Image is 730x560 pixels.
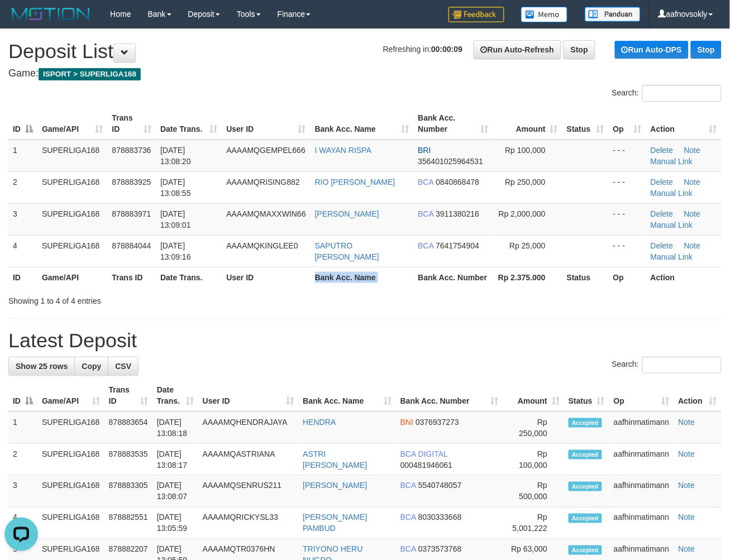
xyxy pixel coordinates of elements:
span: ISPORT > SUPERLIGA168 [39,68,141,80]
a: Note [679,418,695,427]
span: Rp 250,000 [505,178,546,186]
a: Note [684,241,701,250]
th: Bank Acc. Number [413,267,493,288]
th: ID: activate to sort column descending [8,108,37,140]
td: AAAAMQHENDRAJAYA [198,411,299,444]
img: MOTION_logo.png [8,6,93,22]
a: Note [679,513,695,522]
span: 878883736 [112,146,151,155]
td: aafhinmatimann [609,476,674,508]
h1: Deposit List [8,40,722,63]
th: Op [609,267,646,288]
a: Manual Link [651,252,693,261]
span: BNI [400,418,413,427]
span: BCA [418,178,433,186]
a: Note [679,545,695,554]
th: Bank Acc. Name [311,267,414,288]
th: ID: activate to sort column descending [8,380,37,411]
span: Rp 100,000 [505,146,546,155]
td: 1 [8,140,37,172]
th: Action: activate to sort column ascending [674,380,722,411]
td: - - - [609,235,646,267]
span: Rp 2,000,000 [499,209,546,218]
td: [DATE] 13:08:18 [152,411,198,444]
td: SUPERLIGA168 [37,203,107,235]
span: CSV [115,362,131,371]
a: Delete [651,178,673,186]
span: Copy 3911380216 to clipboard [436,209,479,218]
a: Copy [74,357,108,376]
th: Amount: activate to sort column ascending [503,380,564,411]
span: BCA [400,545,416,554]
span: Copy 0373573768 to clipboard [418,545,462,554]
span: Accepted [569,418,602,428]
strong: 00:00:09 [431,45,462,54]
th: Action: activate to sort column ascending [646,108,722,140]
h1: Latest Deposit [8,329,722,352]
th: User ID [222,267,310,288]
span: 878883925 [112,178,151,186]
span: Copy 356401025964531 to clipboard [418,157,483,166]
td: 878883535 [104,444,152,476]
td: SUPERLIGA168 [37,476,104,508]
td: 3 [8,203,37,235]
td: Rp 100,000 [503,444,564,476]
th: Date Trans.: activate to sort column ascending [152,380,198,411]
label: Search: [612,357,722,374]
span: AAAAMQMAXXWIN66 [226,209,306,218]
td: SUPERLIGA168 [37,235,107,267]
label: Search: [612,85,722,102]
a: Note [684,178,701,186]
span: Copy 0840868478 to clipboard [436,178,479,186]
a: Delete [651,241,673,250]
td: 1 [8,411,37,444]
a: Stop [564,40,595,59]
span: Copy 7641754904 to clipboard [436,241,479,250]
td: - - - [609,171,646,203]
span: Copy 5540748057 to clipboard [418,481,462,490]
span: Refreshing in: [383,45,462,54]
span: Copy 0376937273 to clipboard [416,418,459,427]
td: 878882551 [104,508,152,539]
a: I WAYAN RISPA [315,146,371,155]
td: - - - [609,203,646,235]
th: Rp 2.375.000 [493,267,562,288]
td: Rp 5,001,222 [503,508,564,539]
a: Note [684,146,701,155]
span: AAAAMQKINGLEE0 [226,241,298,250]
td: AAAAMQRICKYSL33 [198,508,299,539]
span: BCA [400,513,416,522]
a: Show 25 rows [8,357,75,376]
td: Rp 500,000 [503,476,564,508]
td: SUPERLIGA168 [37,171,107,203]
a: Note [684,209,701,218]
td: SUPERLIGA168 [37,140,107,172]
span: BCA [418,209,433,218]
a: Delete [651,209,673,218]
a: [PERSON_NAME] [315,209,379,218]
th: ID [8,267,37,288]
span: [DATE] 13:09:16 [160,241,191,261]
span: BCA [418,241,433,250]
th: Status: activate to sort column ascending [564,380,609,411]
span: AAAAMQGEMPEL666 [226,146,306,155]
td: [DATE] 13:08:07 [152,476,198,508]
td: SUPERLIGA168 [37,508,104,539]
span: Show 25 rows [16,362,68,371]
span: Accepted [569,482,602,491]
span: 878883971 [112,209,151,218]
td: SUPERLIGA168 [37,411,104,444]
th: Trans ID: activate to sort column ascending [104,380,152,411]
input: Search: [642,85,722,102]
th: Trans ID [107,267,156,288]
span: Accepted [569,450,602,460]
th: Game/API: activate to sort column ascending [37,108,107,140]
a: [PERSON_NAME] [303,481,367,490]
td: [DATE] 13:08:17 [152,444,198,476]
td: aafhinmatimann [609,508,674,539]
td: [DATE] 13:05:59 [152,508,198,539]
span: Rp 25,000 [509,241,546,250]
span: BRI [418,146,431,155]
a: [PERSON_NAME] PAMBUD [303,513,367,533]
input: Search: [642,357,722,374]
